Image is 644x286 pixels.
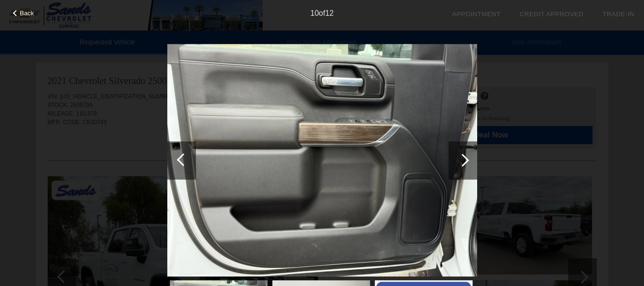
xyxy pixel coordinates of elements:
[167,44,477,277] img: image.aspx
[310,9,319,17] span: 10
[325,9,334,17] span: 12
[20,10,34,17] span: Back
[452,11,501,18] a: Appointment
[603,11,634,18] a: Trade-In
[520,11,583,18] a: Credit Approved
